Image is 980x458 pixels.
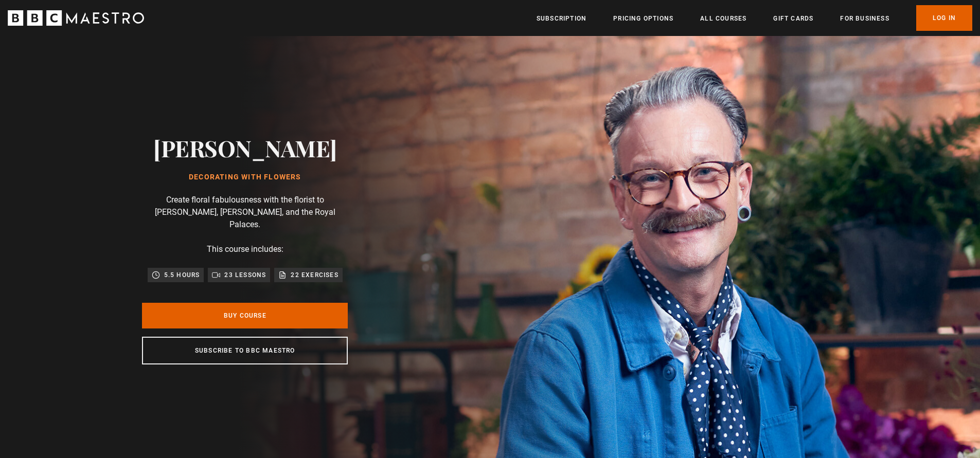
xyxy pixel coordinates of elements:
p: This course includes: [207,243,283,255]
a: Pricing Options [613,13,673,24]
svg: BBC Maestro [8,10,144,26]
p: 5.5 hours [164,270,200,280]
a: Gift Cards [773,13,813,24]
a: Subscription [537,13,586,24]
nav: Primary [537,5,972,31]
a: Subscribe to BBC Maestro [142,337,348,364]
a: Log In [916,5,972,31]
p: 22 exercises [291,270,338,280]
p: 23 lessons [224,270,266,280]
h2: [PERSON_NAME] [153,135,337,161]
a: For business [840,13,889,24]
a: Buy Course [142,303,348,328]
p: Create floral fabulousness with the florist to [PERSON_NAME], [PERSON_NAME], and the Royal Palaces. [142,194,348,231]
a: All Courses [700,13,746,24]
h1: Decorating With Flowers [153,173,337,181]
